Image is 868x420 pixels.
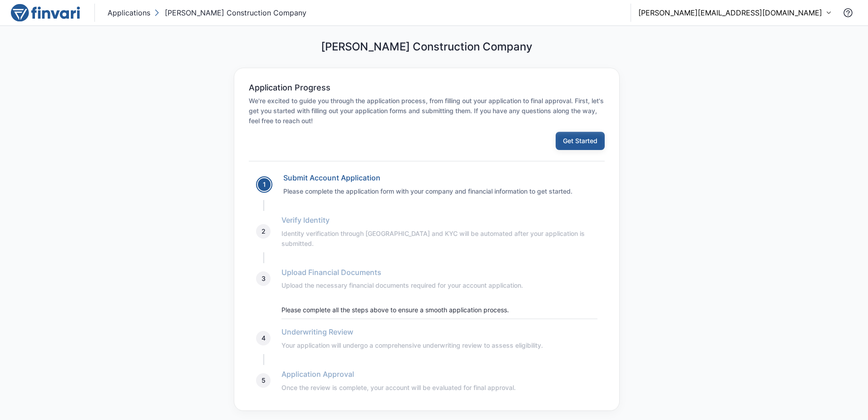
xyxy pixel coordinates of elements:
button: Contact Support [839,4,857,22]
p: Applications [108,7,150,18]
h5: [PERSON_NAME] Construction Company [321,40,533,54]
a: Submit Account Application [283,173,380,182]
button: [PERSON_NAME][EMAIL_ADDRESS][DOMAIN_NAME] [638,7,832,18]
button: Get Started [556,132,605,150]
button: [PERSON_NAME] Construction Company [152,5,308,20]
h6: Application Progress [249,83,330,93]
button: Applications [106,5,152,20]
div: 2 [256,224,271,239]
p: [PERSON_NAME][EMAIL_ADDRESS][DOMAIN_NAME] [638,7,822,18]
p: [PERSON_NAME] Construction Company [165,7,306,18]
h6: We're excited to guide you through the application process, from filling out your application to ... [249,96,605,126]
h6: Please complete the application form with your company and financial information to get started. [283,186,597,196]
img: logo [11,4,80,22]
div: 5 [256,373,271,388]
div: 3 [256,271,271,286]
div: 1 [257,177,271,192]
p: Please complete all the steps above to ensure a smooth application process. [281,305,597,315]
div: 4 [256,331,271,345]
